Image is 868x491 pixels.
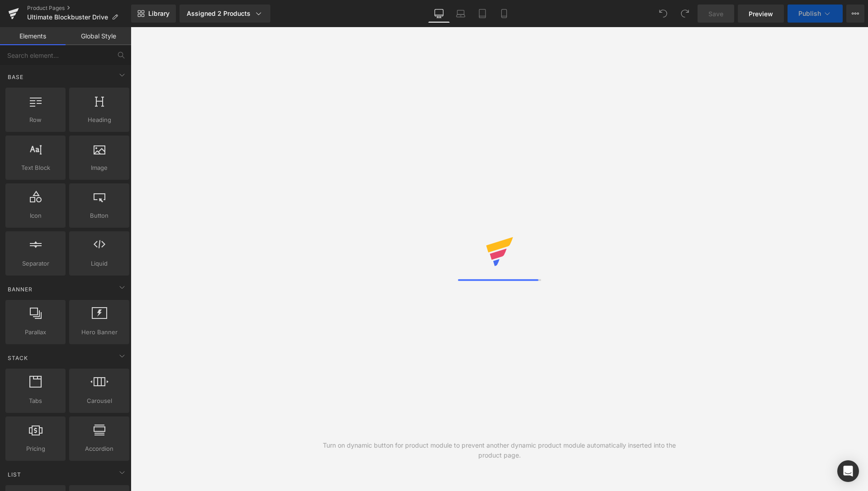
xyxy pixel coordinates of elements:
span: Liquid [72,259,127,268]
a: Global Style [66,27,131,45]
span: Save [708,9,723,19]
span: Ultimate Blockbuster Drive [27,14,108,21]
span: Stack [7,354,29,362]
span: Library [148,9,170,18]
a: New Library [131,5,176,23]
button: Undo [654,5,672,23]
span: Heading [72,115,127,125]
span: Row [8,115,63,125]
a: Mobile [493,5,515,23]
span: Carousel [72,396,127,406]
span: Publish [798,10,821,17]
span: Base [7,73,24,81]
span: Accordion [72,444,127,454]
span: Tabs [8,396,63,406]
a: Preview [738,5,784,23]
span: Preview [749,9,773,19]
span: Hero Banner [72,327,127,337]
span: Separator [8,259,63,268]
a: Laptop [450,5,472,23]
div: Open Intercom Messenger [837,460,859,482]
span: Text Block [8,163,63,173]
span: Banner [7,285,33,294]
span: Button [72,211,127,220]
span: List [7,470,22,479]
div: Assigned 2 Products [187,9,263,18]
button: More [846,5,864,23]
a: Desktop [428,5,450,23]
a: Tablet [472,5,493,23]
span: Icon [8,211,63,220]
button: Redo [676,5,694,23]
button: Publish [788,5,843,23]
span: Parallax [8,327,63,337]
span: Pricing [8,444,63,454]
div: Turn on dynamic button for product module to prevent another dynamic product module automatically... [315,440,684,460]
span: Image [72,163,127,173]
a: Product Pages [27,5,131,12]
